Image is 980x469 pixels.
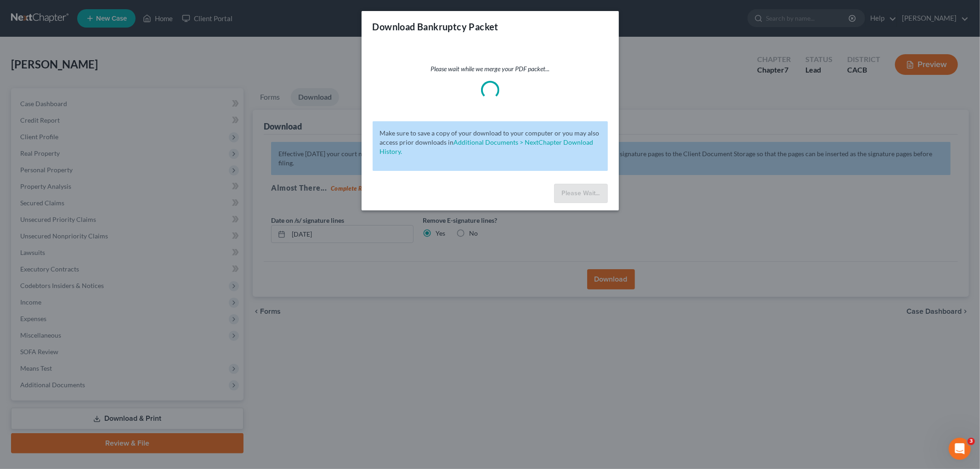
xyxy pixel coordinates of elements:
span: 3 [968,438,975,445]
button: Please Wait... [554,184,608,203]
a: Additional Documents > NextChapter Download History. [380,138,594,155]
h3: Download Bankruptcy Packet [373,20,498,33]
p: Make sure to save a copy of your download to your computer or you may also access prior downloads in [380,129,600,156]
p: Please wait while we merge your PDF packet... [373,64,608,73]
iframe: Intercom live chat [949,438,971,460]
span: Please Wait... [562,189,600,197]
